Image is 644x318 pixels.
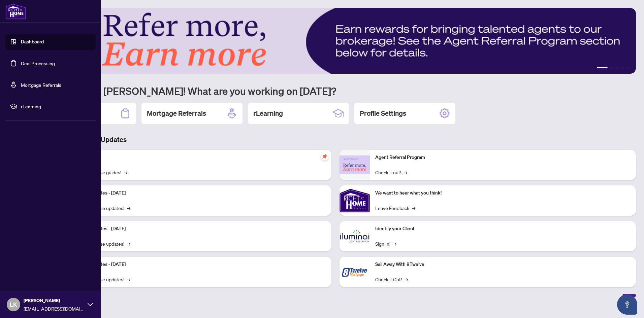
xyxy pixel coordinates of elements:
button: 5 [626,67,629,70]
p: Agent Referral Program [375,154,631,161]
span: pushpin [321,152,329,161]
span: rLearning [21,103,91,110]
p: Identify your Client [375,225,631,233]
h2: Profile Settings [360,109,406,118]
h2: rLearning [253,109,283,118]
span: → [127,276,130,283]
a: Check it Out!→ [375,276,408,283]
span: → [127,204,130,212]
p: Sail Away With 8Twelve [375,261,631,268]
span: → [405,276,408,283]
a: Dashboard [21,39,44,45]
h3: Brokerage & Industry Updates [35,135,636,144]
p: We want to hear what you think! [375,189,631,197]
img: logo [5,3,26,20]
span: [PERSON_NAME] [24,297,84,304]
a: Leave Feedback→ [375,204,415,212]
span: → [404,169,407,176]
button: 4 [621,67,624,70]
img: Identify your Client [340,221,370,251]
span: [EMAIL_ADDRESS][DOMAIN_NAME] [24,305,84,312]
img: Slide 0 [35,8,636,74]
a: Deal Processing [21,60,55,66]
a: Sign In!→ [375,240,396,247]
p: Self-Help [71,154,326,161]
a: Check it out!→ [375,169,407,176]
span: → [124,169,127,176]
p: Platform Updates - [DATE] [71,261,326,268]
button: 2 [610,67,613,70]
span: → [393,240,396,247]
span: → [127,240,130,247]
img: We want to hear what you think! [340,185,370,216]
button: 3 [616,67,618,70]
button: Open asap [617,294,637,315]
img: Agent Referral Program [340,155,370,174]
img: Sail Away With 8Twelve [340,257,370,287]
h2: Mortgage Referrals [147,109,206,118]
a: Mortgage Referrals [21,82,61,88]
h1: Welcome back [PERSON_NAME]! What are you working on [DATE]? [35,84,636,97]
span: → [412,204,415,212]
button: 1 [597,67,608,70]
p: Platform Updates - [DATE] [71,225,326,233]
p: Platform Updates - [DATE] [71,189,326,197]
span: LK [10,300,17,309]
